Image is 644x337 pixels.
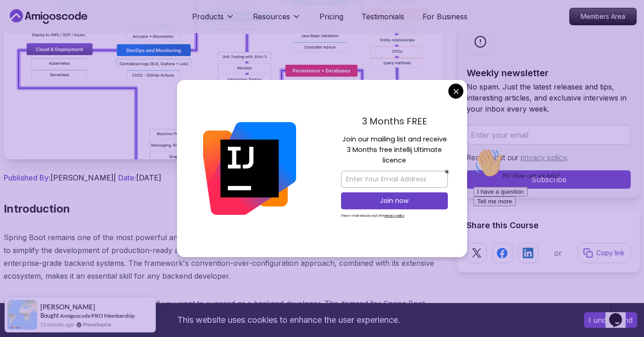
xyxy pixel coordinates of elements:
[319,11,343,22] a: Pricing
[83,320,111,328] a: ProveSource
[470,145,635,296] iframe: chat widget
[253,11,290,22] p: Resources
[40,312,59,319] span: Bought
[4,42,58,52] button: I have a question
[4,202,442,216] h2: Introduction
[40,303,95,311] span: [PERSON_NAME]
[467,67,631,79] h2: Weekly newsletter
[569,8,637,25] a: Members Area
[4,231,442,282] p: Spring Boot remains one of the most powerful and widely adopted frameworks for Java developers in...
[253,11,301,29] button: Resources
[60,312,135,319] a: Amigoscode PRO Membership
[362,11,404,22] a: Testimonials
[4,4,33,33] img: :wave:
[605,300,635,328] iframe: chat widget
[4,28,91,34] span: Hi! How can we help?
[4,173,50,182] span: Published By:
[40,320,74,328] span: 13 minutes ago
[467,125,631,145] input: Enter your email
[4,52,46,62] button: Tell me more
[4,4,169,62] div: 👋Hi! How can we help?I have a questionTell me more
[192,11,224,22] p: Products
[570,8,636,25] p: Members Area
[4,172,442,183] p: [PERSON_NAME] | [DATE]
[7,310,570,330] div: This website uses cookies to enhance the user experience.
[467,81,631,114] p: No spam. Just the latest releases and tips, interesting articles, and exclusive interviews in you...
[584,312,637,328] button: Accept cookies
[192,11,235,29] button: Products
[423,11,468,22] a: For Business
[7,300,37,330] img: provesource social proof notification image
[118,173,136,182] span: Date:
